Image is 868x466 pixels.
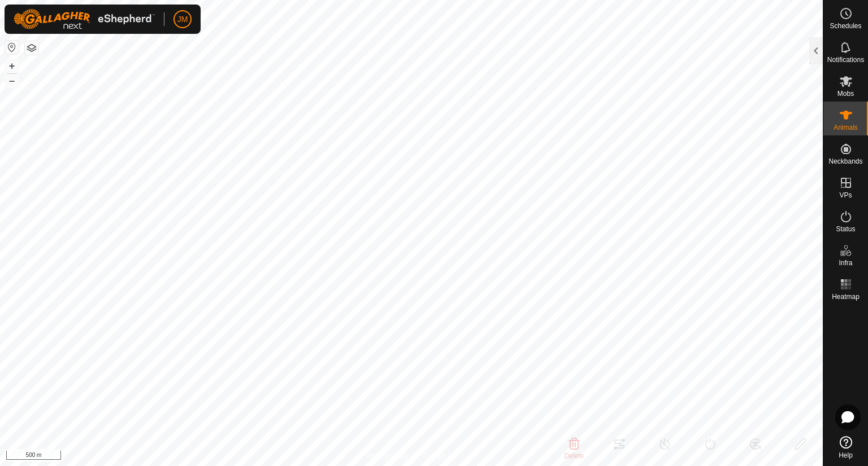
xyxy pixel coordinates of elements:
span: Help [839,452,853,459]
button: – [5,74,19,87]
span: Infra [839,260,852,266]
span: Heatmap [832,293,860,300]
span: Animals [834,124,858,131]
button: Map Layers [25,41,38,55]
img: Gallagher Logo [14,9,155,29]
a: Help [823,432,868,463]
span: Neckbands [828,158,862,165]
span: Status [836,226,855,232]
span: Mobs [837,90,854,97]
button: + [5,59,19,73]
span: Schedules [830,23,861,29]
button: Reset Map [5,41,19,54]
span: VPs [839,192,852,199]
span: JM [177,14,188,25]
a: Privacy Policy [367,451,409,461]
span: Notifications [827,56,864,63]
a: Contact Us [423,451,456,461]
